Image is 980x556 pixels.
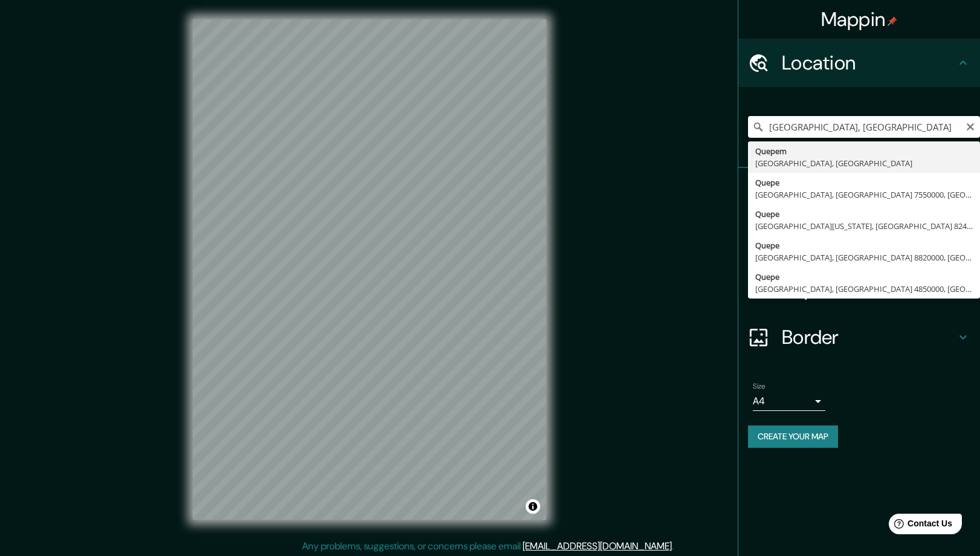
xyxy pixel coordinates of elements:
div: Style [738,216,980,265]
div: Quepe [755,239,973,251]
button: Create your map [748,425,838,448]
div: Border [738,313,980,361]
h4: Mappin [821,7,898,31]
input: Pick your city or area [748,116,980,138]
div: [GEOGRAPHIC_DATA], [GEOGRAPHIC_DATA] [755,157,973,169]
iframe: Help widget launcher [872,509,967,543]
button: Clear [965,120,975,132]
div: Quepe [755,271,973,283]
img: pin-icon.png [888,16,897,26]
h4: Layout [782,277,956,301]
div: [GEOGRAPHIC_DATA], [GEOGRAPHIC_DATA] 4850000, [GEOGRAPHIC_DATA] [755,283,973,295]
div: [GEOGRAPHIC_DATA], [GEOGRAPHIC_DATA] 7550000, [GEOGRAPHIC_DATA] [755,189,973,201]
h4: Border [782,325,956,349]
div: Quepem [755,145,973,157]
div: Quepe [755,208,973,220]
div: . [674,539,675,554]
h4: Location [782,51,956,75]
div: Location [738,39,980,87]
div: [GEOGRAPHIC_DATA], [GEOGRAPHIC_DATA] 8820000, [GEOGRAPHIC_DATA] [755,251,973,263]
div: A4 [753,392,825,411]
a: [EMAIL_ADDRESS][DOMAIN_NAME] [523,540,672,552]
div: . [675,539,678,554]
div: [GEOGRAPHIC_DATA][US_STATE], [GEOGRAPHIC_DATA] 8240000, [GEOGRAPHIC_DATA] [755,220,973,232]
canvas: Map [193,19,546,520]
button: Toggle attribution [526,499,540,514]
p: Any problems, suggestions, or concerns please email . [302,539,674,554]
div: Layout [738,265,980,313]
div: Quepe [755,176,973,189]
label: Size [753,381,766,392]
div: Pins [738,168,980,216]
